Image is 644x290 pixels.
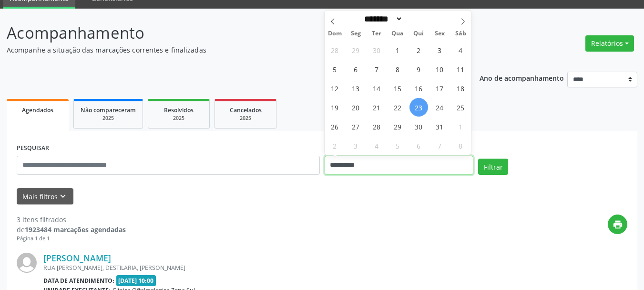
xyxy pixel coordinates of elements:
span: Outubro 26, 2025 [326,117,344,136]
span: Outubro 4, 2025 [451,41,470,59]
span: Outubro 8, 2025 [388,60,407,78]
span: Outubro 11, 2025 [451,60,470,78]
span: Outubro 25, 2025 [451,98,470,117]
span: Novembro 5, 2025 [388,136,407,155]
span: Setembro 28, 2025 [326,41,344,59]
span: Qua [387,31,408,37]
strong: 1923484 marcações agendadas [25,225,126,234]
span: Novembro 2, 2025 [326,136,344,155]
i: keyboard_arrow_down [58,191,68,202]
span: Outubro 1, 2025 [388,41,407,59]
span: Sáb [450,31,471,37]
span: Outubro 9, 2025 [409,60,428,78]
span: Cancelados [230,106,262,114]
span: Outubro 17, 2025 [430,79,449,97]
span: Outubro 14, 2025 [368,79,386,97]
span: Outubro 24, 2025 [430,98,449,117]
span: Outubro 23, 2025 [409,98,428,117]
i: print [613,219,623,230]
p: Acompanhe a situação das marcações correntes e finalizadas [7,45,448,55]
span: Não compareceram [81,106,136,114]
span: Outubro 30, 2025 [409,117,428,136]
span: Dom [325,31,346,37]
a: [PERSON_NAME] [43,253,111,263]
span: Setembro 29, 2025 [347,41,365,59]
span: [DATE] 10:00 [116,275,156,286]
span: Outubro 20, 2025 [347,98,365,117]
span: Outubro 27, 2025 [347,117,365,136]
input: Year [403,14,434,24]
span: Outubro 2, 2025 [409,41,428,59]
div: RUA [PERSON_NAME], DESTILARIA, [PERSON_NAME] [43,264,484,272]
span: Novembro 1, 2025 [451,117,470,136]
span: Outubro 12, 2025 [326,79,344,97]
span: Outubro 19, 2025 [326,98,344,117]
select: Month [361,14,403,24]
span: Outubro 21, 2025 [368,98,386,117]
b: Data de atendimento: [43,277,114,285]
span: Ter [366,31,387,37]
span: Outubro 15, 2025 [388,79,407,97]
span: Outubro 10, 2025 [430,60,449,78]
button: Relatórios [585,35,634,52]
span: Resolvidos [164,106,194,114]
span: Setembro 30, 2025 [368,41,386,59]
div: de [17,225,126,235]
p: Ano de acompanhamento [480,72,564,84]
p: Acompanhamento [7,21,448,45]
span: Agendados [22,106,53,114]
span: Qui [408,31,429,37]
button: Filtrar [478,159,508,175]
span: Outubro 3, 2025 [430,41,449,59]
span: Outubro 22, 2025 [388,98,407,117]
div: 2025 [81,115,136,122]
img: img [17,253,37,273]
span: Outubro 5, 2025 [326,60,344,78]
div: 2025 [222,115,269,122]
span: Novembro 3, 2025 [347,136,365,155]
label: PESQUISAR [17,141,49,156]
span: Outubro 28, 2025 [368,117,386,136]
span: Outubro 29, 2025 [388,117,407,136]
button: Mais filtroskeyboard_arrow_down [17,188,73,205]
div: 3 itens filtrados [17,215,126,225]
span: Novembro 4, 2025 [368,136,386,155]
span: Novembro 7, 2025 [430,136,449,155]
span: Outubro 13, 2025 [347,79,365,97]
span: Sex [429,31,450,37]
button: print [608,215,627,234]
span: Novembro 8, 2025 [451,136,470,155]
div: Página 1 de 1 [17,235,126,243]
span: Novembro 6, 2025 [409,136,428,155]
div: 2025 [155,115,203,122]
span: Outubro 18, 2025 [451,79,470,97]
span: Outubro 16, 2025 [409,79,428,97]
span: Outubro 31, 2025 [430,117,449,136]
span: Outubro 6, 2025 [347,60,365,78]
span: Outubro 7, 2025 [368,60,386,78]
span: Seg [345,31,366,37]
